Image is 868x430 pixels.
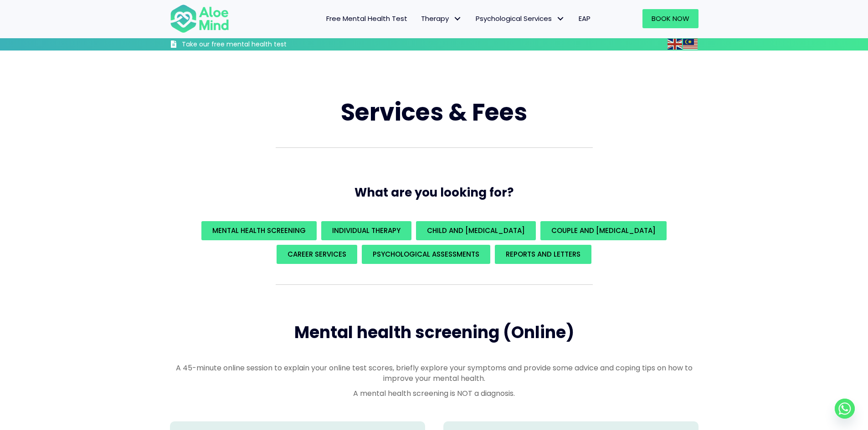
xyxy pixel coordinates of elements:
a: Psychological assessments [362,245,490,264]
a: Take our free mental health test [170,40,335,51]
img: ms [683,39,698,50]
span: Psychological Services: submenu [554,12,567,25]
span: Couple and [MEDICAL_DATA] [551,226,656,235]
a: Malay [683,39,699,49]
a: Child and [MEDICAL_DATA] [416,221,536,240]
a: Career Services [277,245,357,264]
span: Mental Health Screening [212,226,306,235]
p: A 45-minute online session to explain your online test scores, briefly explore your symptoms and ... [170,363,699,384]
div: What are you looking for? [170,219,699,266]
p: A mental health screening is NOT a diagnosis. [170,388,699,399]
a: English [668,39,683,49]
span: REPORTS AND LETTERS [506,249,580,259]
nav: Menu [241,9,597,28]
a: Book Now [642,9,699,28]
span: What are you looking for? [354,184,514,201]
span: Psychological assessments [373,249,479,259]
a: Mental Health Screening [201,221,317,240]
span: Individual Therapy [332,226,401,235]
h3: Take our free mental health test [182,40,335,49]
a: Couple and [MEDICAL_DATA] [540,221,667,240]
a: Individual Therapy [321,221,411,240]
span: Therapy: submenu [451,12,464,25]
img: en [668,39,682,50]
a: TherapyTherapy: submenu [414,9,469,28]
span: Mental health screening (Online) [294,321,574,344]
span: Career Services [288,249,346,259]
span: Free Mental Health Test [326,14,407,23]
span: Psychological Services [476,14,565,23]
a: Whatsapp [835,399,855,419]
span: Book Now [652,14,689,23]
a: Psychological ServicesPsychological Services: submenu [469,9,572,28]
span: Therapy [421,14,462,23]
span: Services & Fees [341,96,527,129]
a: REPORTS AND LETTERS [495,245,591,264]
span: Child and [MEDICAL_DATA] [427,226,525,235]
span: EAP [579,14,591,23]
img: Aloe mind Logo [170,4,229,34]
a: Free Mental Health Test [319,9,414,28]
a: EAP [572,9,597,28]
